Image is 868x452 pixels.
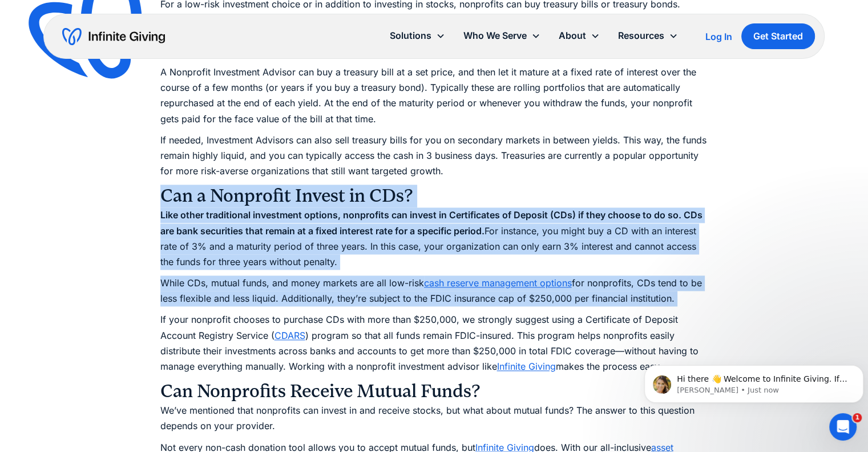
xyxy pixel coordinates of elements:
[497,361,556,372] a: Infinite Giving
[160,207,708,270] p: For instance, you might buy a CD with an interest rate of 3% and a maturity period of three years...
[463,28,527,43] div: Who We Serve
[160,312,708,374] p: If your nonprofit chooses to purchase CDs with more than $250,000, we strongly suggest using a Ce...
[609,23,687,48] div: Resources
[160,65,708,127] p: A Nonprofit Investment Advisor can buy a treasury bill at a set price, and then let it mature at ...
[160,185,708,207] h3: Can a Nonprofit Invest in CDs?
[829,413,857,441] iframe: Intercom live chat
[550,23,609,48] div: About
[618,28,664,43] div: Resources
[559,28,586,43] div: About
[705,32,732,41] div: Log In
[160,275,708,306] p: While CDs, mutual funds, and money markets are all low-risk for nonprofits, CDs tend to be less f...
[853,413,862,422] span: 1
[381,23,454,48] div: Solutions
[741,23,815,49] a: Get Started
[454,23,550,48] div: Who We Serve
[705,30,732,43] a: Log In
[62,27,165,46] a: home
[390,28,431,43] div: Solutions
[160,209,703,236] strong: Like other traditional investment options, nonprofits can invest in Certificates of Deposit (CDs)...
[160,380,708,403] h3: Can Nonprofits Receive Mutual Funds?
[640,341,868,421] iframe: Intercom notifications message
[274,330,305,341] a: CDARS
[424,277,572,289] a: cash reserve management options
[160,403,708,434] p: We’ve mentioned that nonprofits can invest in and receive stocks, but what about mutual funds? Th...
[160,133,708,179] p: If needed, Investment Advisors can also sell treasury bills for you on secondary markets in betwe...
